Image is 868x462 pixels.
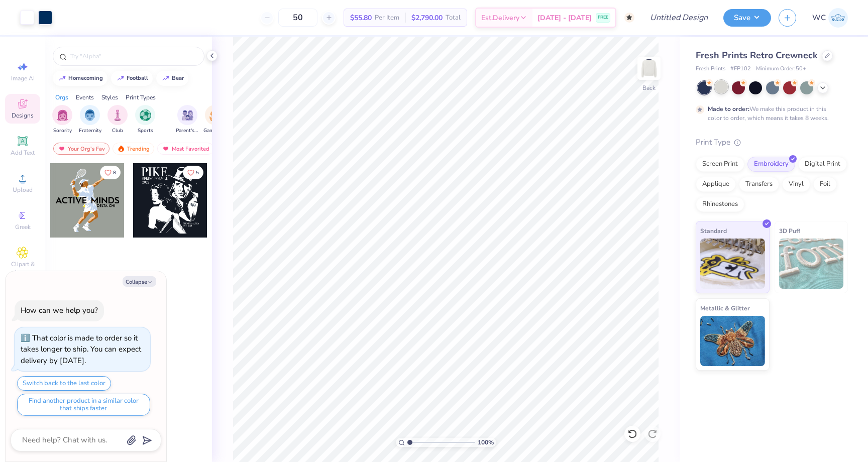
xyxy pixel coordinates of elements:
span: Image AI [11,74,35,82]
div: Events [76,93,94,102]
div: filter for Sorority [52,105,72,135]
img: most_fav.gif [58,145,66,152]
span: Sports [138,127,153,135]
div: filter for Game Day [203,105,227,135]
span: Game Day [203,127,227,135]
div: Print Types [126,93,156,102]
span: Total [446,13,461,23]
img: Parent's Weekend Image [182,109,193,121]
img: Fraternity Image [84,109,95,121]
span: 100 % [478,438,494,447]
div: Transfers [739,177,779,192]
span: Add Text [11,149,35,157]
button: filter button [135,105,155,135]
button: Collapse [123,276,156,287]
span: Standard [700,225,727,236]
div: How can we help you? [21,305,98,315]
div: Digital Print [798,157,847,172]
div: Orgs [55,93,68,102]
img: trend_line.gif [162,75,170,81]
span: [DATE] - [DATE] [537,13,592,23]
button: filter button [79,105,101,135]
img: Wesley Chan [828,8,848,28]
div: We make this product in this color to order, which means it takes 8 weeks. [708,104,831,123]
div: homecoming [68,75,103,81]
span: 5 [196,170,199,175]
input: Untitled Design [642,8,716,28]
span: Minimum Order: 50 + [756,65,806,73]
div: Trending [113,143,154,155]
div: Embroidery [747,157,795,172]
span: Est. Delivery [481,13,519,23]
span: Fresh Prints [696,65,725,73]
div: filter for Parent's Weekend [176,105,199,135]
div: bear [172,75,184,81]
span: Greek [15,223,31,231]
img: Club Image [112,109,123,121]
button: homecoming [53,71,107,86]
strong: Made to order: [708,105,749,113]
span: Metallic & Glitter [700,303,750,313]
button: filter button [203,105,227,135]
button: bear [156,71,188,86]
input: Try "Alpha" [69,51,198,61]
span: Parent's Weekend [176,127,199,135]
div: filter for Fraternity [79,105,101,135]
button: filter button [176,105,199,135]
button: Switch back to the last color [17,376,111,391]
a: WC [812,8,848,28]
div: Print Type [696,137,848,148]
img: Back [639,58,659,78]
div: Your Org's Fav [53,143,110,155]
img: trend_line.gif [117,75,125,81]
span: Club [112,127,123,135]
div: Rhinestones [696,197,744,212]
span: WC [812,12,826,24]
img: Sorority Image [57,109,68,121]
span: $55.80 [350,13,372,23]
div: Applique [696,177,736,192]
img: Metallic & Glitter [700,316,765,366]
div: Styles [101,93,118,102]
div: Screen Print [696,157,744,172]
span: Fresh Prints Retro Crewneck [696,49,818,61]
span: Clipart & logos [5,260,40,276]
div: That color is made to order so it takes longer to ship. You can expect delivery by [DATE]. [21,333,141,366]
span: Sorority [53,127,72,135]
img: trend_line.gif [58,75,66,81]
button: Like [183,166,203,179]
img: Standard [700,239,765,289]
button: Find another product in a similar color that ships faster [17,394,150,416]
span: Designs [12,111,34,120]
img: Game Day Image [209,109,221,121]
div: football [127,75,148,81]
span: $2,790.00 [411,13,443,23]
img: Sports Image [140,109,151,121]
img: trending.gif [117,145,125,152]
div: filter for Club [107,105,128,135]
span: Fraternity [79,127,101,135]
div: Back [642,83,656,92]
span: 3D Puff [779,225,800,236]
button: filter button [107,105,128,135]
button: football [111,71,153,86]
span: FREE [598,14,608,21]
button: Like [100,166,121,179]
img: 3D Puff [779,239,844,289]
span: 8 [113,170,116,175]
input: – – [278,9,317,27]
span: Per Item [375,13,399,23]
div: Foil [813,177,837,192]
button: filter button [52,105,72,135]
div: Most Favorited [157,143,214,155]
div: filter for Sports [135,105,155,135]
span: Upload [13,186,33,194]
button: Save [723,9,771,27]
div: Vinyl [782,177,810,192]
img: most_fav.gif [162,145,170,152]
span: # FP102 [730,65,751,73]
